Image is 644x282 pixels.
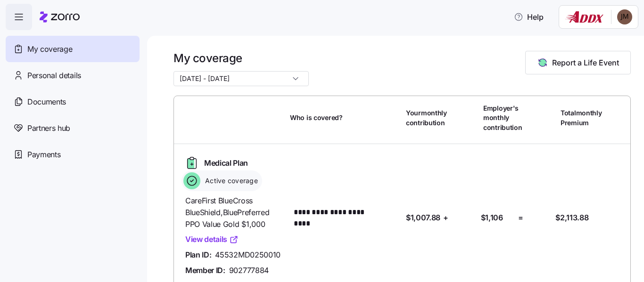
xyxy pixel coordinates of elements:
[27,70,81,81] span: Personal details
[185,249,211,261] span: Plan ID:
[525,51,631,74] button: Report a Life Event
[552,57,619,68] span: Report a Life Event
[6,89,140,115] a: Documents
[27,149,60,161] span: Payments
[443,212,448,224] span: +
[229,265,269,276] span: 902777884
[406,212,440,224] span: $1,007.88
[173,51,309,65] h1: My coverage
[6,62,140,89] a: Personal details
[202,176,258,185] span: Active coverage
[518,212,523,224] span: =
[617,9,632,24] img: 42bfa7d5fb2e751aa5786dcb3ca98e1b
[483,104,522,132] span: Employer's monthly contribution
[27,122,70,134] span: Partners hub
[27,43,72,55] span: My coverage
[185,195,282,230] span: CareFirst BlueCross BlueShield , BluePreferred PPO Value Gold $1,000
[185,265,225,276] span: Member ID:
[506,8,551,26] button: Help
[561,108,602,128] span: Total monthly Premium
[565,11,603,23] img: Employer logo
[290,113,343,122] span: Who is covered?
[215,249,281,261] span: 45532MD0250010
[555,212,588,224] span: $2,113.88
[6,36,140,62] a: My coverage
[27,96,66,108] span: Documents
[204,157,248,169] span: Medical Plan
[514,11,544,23] span: Help
[185,234,239,245] a: View details
[481,212,503,224] span: $1,106
[6,115,140,141] a: Partners hub
[6,141,140,168] a: Payments
[406,108,447,128] span: Your monthly contribution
